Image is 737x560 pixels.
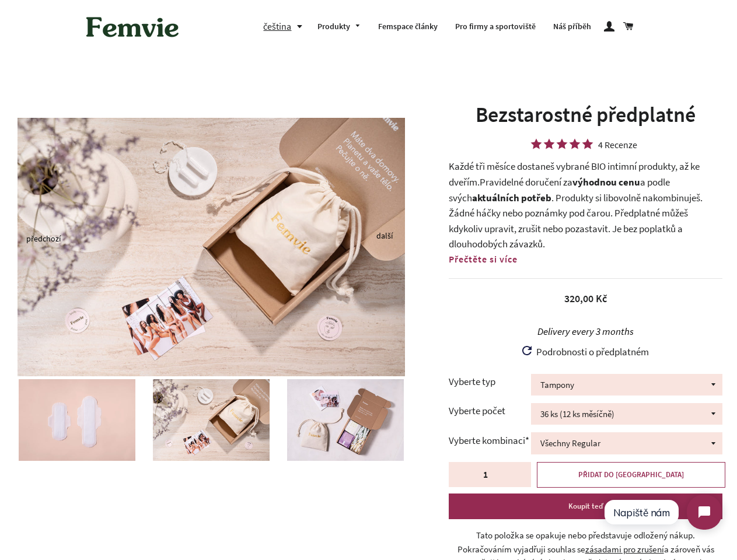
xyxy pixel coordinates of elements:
[519,344,652,360] button: Podrobnosti o předplatném
[26,239,32,242] button: Previous
[537,325,634,338] label: Delivery every 3 months
[551,191,554,204] span: .
[480,176,572,188] span: Pravidelné doručení za
[80,9,185,45] img: Femvie
[446,12,544,42] a: Pro firmy a sportoviště
[537,462,725,488] button: PŘIDAT DO [GEOGRAPHIC_DATA]
[544,12,600,42] a: Náš příběh
[598,141,637,149] div: 4 Recenze
[369,12,446,42] a: Femspace články
[449,374,531,390] label: Vyberte typ
[564,292,607,305] span: 320,00 Kč
[449,159,722,251] p: Každé tři měsíce dostaneš vybrané BIO intimní produkty, až ke dveřím. Produkty si libovolně nakom...
[472,191,551,204] b: aktuálních potřeb
[449,100,722,129] h1: Bezstarostné předplatné
[19,379,135,461] img: TER06158_nahled_1_d3bf4f01-c3f5-4682-a56c-f57f91378477_400x.jpg
[572,176,640,188] b: výhodnou cenu
[532,345,649,358] span: Podrobnosti o předplatném
[449,253,518,265] span: Přečtěte si více
[376,236,382,239] button: Next
[449,494,722,519] button: Koupit teď
[309,12,369,42] a: Produkty
[449,433,531,449] label: Vyberte kombinaci*
[449,403,531,419] label: Vyberte počet
[585,544,664,555] span: zásadami pro zrušení
[449,176,670,204] span: a podle svých
[153,379,270,461] img: TER07046_nahled_e819ef39-4be1-4e26-87ba-be875aeae645_400x.jpg
[593,485,732,540] iframe: Tidio Chat
[287,379,404,461] img: TER06153_nahled_55e4d994-aa26-4205-95cb-2843203b3a89_400x.jpg
[578,470,684,480] span: PŘIDAT DO [GEOGRAPHIC_DATA]
[18,118,405,376] img: TER07046_nahled_e819ef39-4be1-4e26-87ba-be875aeae645_800x.jpg
[263,19,309,34] button: čeština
